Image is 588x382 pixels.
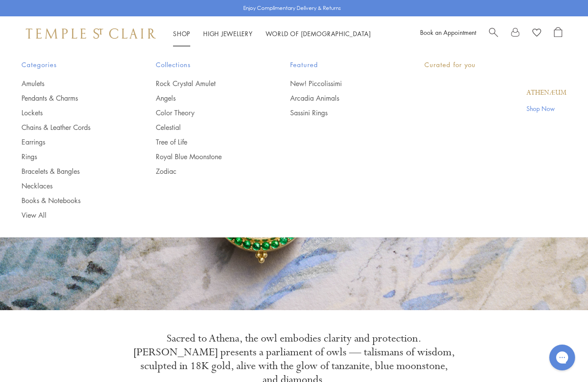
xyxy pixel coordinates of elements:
[266,29,371,38] a: World of [DEMOGRAPHIC_DATA]World of [DEMOGRAPHIC_DATA]
[243,4,341,12] p: Enjoy Complimentary Delivery & Returns
[22,59,121,70] span: Categories
[22,137,121,147] a: Earrings
[526,88,566,98] a: Athenæum
[22,196,121,205] a: Books & Notebooks
[156,108,256,117] a: Color Theory
[156,152,256,161] a: Royal Blue Moonstone
[532,27,541,40] a: View Wishlist
[156,137,256,147] a: Tree of Life
[26,28,156,39] img: Temple St. Clair
[156,59,256,70] span: Collections
[156,166,256,176] a: Zodiac
[290,79,390,88] a: New! Piccolissimi
[156,93,256,103] a: Angels
[290,93,390,103] a: Arcadia Animals
[489,27,498,40] a: Search
[156,123,256,132] a: Celestial
[22,123,121,132] a: Chains & Leather Cords
[22,79,121,88] a: Amulets
[22,210,121,220] a: View All
[156,79,256,88] a: Rock Crystal Amulet
[290,108,390,117] a: Sassini Rings
[22,181,121,191] a: Necklaces
[424,59,566,70] p: Curated for you
[22,108,121,117] a: Lockets
[22,93,121,103] a: Pendants & Charms
[203,29,253,38] a: High JewelleryHigh Jewellery
[420,28,476,37] a: Book an Appointment
[554,27,562,40] a: Open Shopping Bag
[22,166,121,176] a: Bracelets & Bangles
[22,152,121,161] a: Rings
[290,59,390,70] span: Featured
[173,29,190,38] a: ShopShop
[173,28,371,39] nav: Main navigation
[545,342,579,373] iframe: Gorgias live chat messenger
[526,104,566,113] a: Shop Now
